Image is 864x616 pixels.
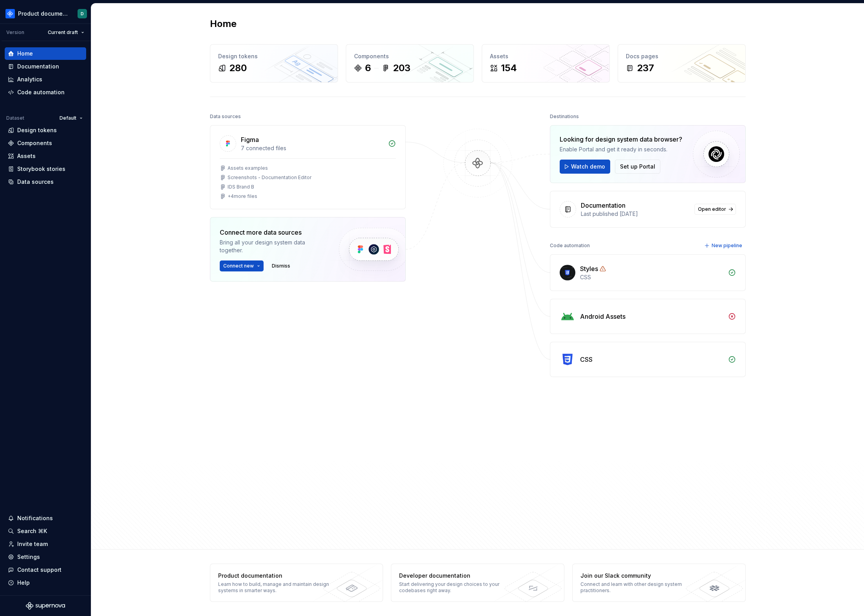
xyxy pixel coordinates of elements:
button: Search ⌘K [5,525,86,537]
div: Code automation [550,240,590,251]
button: Connect new [220,260,264,271]
a: Developer documentationStart delivering your design choices to your codebases right away. [391,564,564,602]
div: Join our Slack community [580,572,694,580]
span: Set up Portal [620,163,655,171]
div: Documentation [17,63,59,70]
div: Home [17,50,33,57]
div: CSS [580,355,593,364]
a: Code automation [5,86,86,99]
a: Documentation [5,60,86,73]
a: Settings [5,551,86,563]
a: Components6203 [346,44,474,83]
div: Assets examples [228,165,268,171]
div: Screenshots - Documentation Editor [228,174,311,181]
a: Design tokens280 [210,44,338,83]
a: Data sources [5,176,86,188]
button: Set up Portal [615,160,660,174]
h2: Home [210,18,237,30]
div: Styles [580,264,598,273]
div: Documentation [581,201,625,210]
div: Data sources [210,111,241,122]
div: Help [17,579,30,587]
div: Storybook stories [17,165,65,173]
button: Dismiss [268,260,294,271]
a: Open editor [694,204,736,215]
div: 203 [393,62,410,74]
span: Open editor [698,206,726,212]
div: Last published [DATE] [581,210,690,218]
a: Home [5,47,86,60]
button: Current draft [44,27,88,38]
a: Product documentationLearn how to build, manage and maintain design systems in smarter ways. [210,564,383,602]
span: New pipeline [712,242,742,249]
div: IDS Brand B [228,184,254,190]
button: Watch demo [560,160,610,174]
div: Assets [17,152,36,160]
div: Destinations [550,111,579,122]
span: Dismiss [272,263,290,269]
div: Enable Portal and get it ready in seconds. [560,145,682,153]
div: + 4 more files [228,193,257,199]
div: Android Assets [580,312,625,321]
div: 237 [637,62,654,74]
div: Dataset [6,115,24,121]
span: Default [60,115,76,121]
span: Connect new [223,263,254,269]
div: Learn how to build, manage and maintain design systems in smarter ways. [218,581,332,594]
img: 87691e09-aac2-46b6-b153-b9fe4eb63333.png [5,9,15,18]
div: 6 [365,62,371,74]
a: Analytics [5,73,86,86]
a: Components [5,137,86,149]
div: Start delivering your design choices to your codebases right away. [399,581,513,594]
div: Product documentation [18,10,68,18]
div: Looking for design system data browser? [560,135,682,144]
div: Connect and learn with other design system practitioners. [580,581,694,594]
a: Join our Slack communityConnect and learn with other design system practitioners. [572,564,746,602]
button: Help [5,576,86,589]
div: Settings [17,553,40,561]
div: Search ⌘K [17,527,47,535]
button: Contact support [5,564,86,576]
div: Design tokens [218,52,330,60]
a: Assets154 [482,44,610,83]
svg: Supernova Logo [26,602,65,610]
div: Code automation [17,88,65,96]
a: Figma7 connected filesAssets examplesScreenshots - Documentation EditorIDS Brand B+4more files [210,125,406,209]
div: Bring all your design system data together. [220,239,325,254]
span: Current draft [48,29,78,36]
a: Invite team [5,538,86,550]
div: 154 [501,62,517,74]
div: Components [17,139,52,147]
div: Analytics [17,75,42,83]
div: Connect more data sources [220,228,325,237]
button: New pipeline [702,240,746,251]
a: Storybook stories [5,163,86,175]
button: Notifications [5,512,86,524]
div: Product documentation [218,572,332,580]
div: Figma [241,135,259,144]
button: Default [56,113,86,124]
div: D [81,11,84,17]
a: Docs pages237 [618,44,746,83]
div: Docs pages [626,52,737,60]
div: Assets [490,52,602,60]
div: Data sources [17,178,54,186]
div: Components [354,52,466,60]
button: Product documentationD [2,5,89,22]
span: Watch demo [571,163,605,171]
div: Design tokens [17,126,57,134]
div: Contact support [17,566,61,574]
a: Design tokens [5,124,86,136]
div: Version [6,29,24,36]
div: Notifications [17,514,53,522]
a: Assets [5,150,86,162]
div: Invite team [17,540,48,548]
div: 7 connected files [241,144,383,152]
div: Developer documentation [399,572,513,580]
div: CSS [580,273,723,281]
div: 280 [229,62,247,74]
